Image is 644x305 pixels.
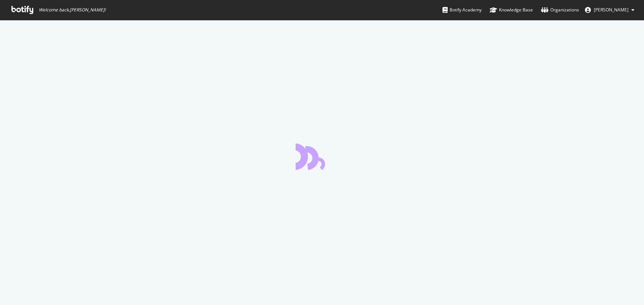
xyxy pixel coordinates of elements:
[541,6,579,14] div: Organizations
[442,6,482,14] div: Botify Academy
[490,6,533,14] div: Knowledge Base
[579,4,640,16] button: [PERSON_NAME]
[39,7,106,13] span: Welcome back, [PERSON_NAME] !
[594,7,628,13] span: Da Silva Eva
[296,143,349,170] div: animation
